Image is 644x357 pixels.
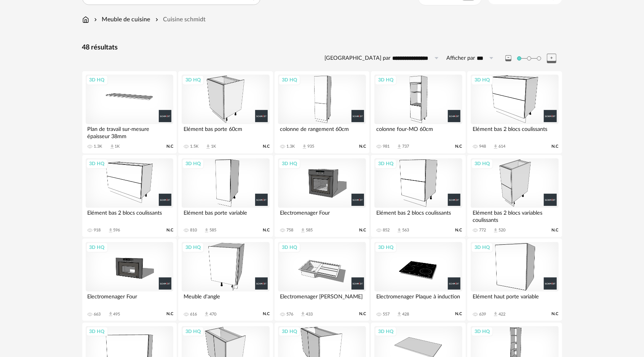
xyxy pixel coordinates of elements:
span: Download icon [493,144,499,150]
span: N.C [552,228,559,233]
div: 3D HQ [278,327,300,336]
span: Download icon [493,311,499,317]
div: 3D HQ [375,75,397,85]
div: Elément bas 2 blocs coulissants [374,208,462,223]
div: 758 [286,228,293,233]
div: Electromenager [PERSON_NAME] [278,292,366,307]
div: 1K [211,144,216,149]
span: N.C [552,311,559,317]
div: 3D HQ [375,327,397,336]
span: N.C [166,144,173,149]
span: Download icon [493,228,499,233]
div: 576 [286,312,293,317]
span: Download icon [302,144,307,150]
span: N.C [455,311,462,317]
a: 3D HQ Plan de travail sur-mesure épaisseur 38mm 1.3K Download icon 1K N.C [82,71,177,153]
div: 585 [306,228,313,233]
div: 918 [94,228,101,233]
div: 3D HQ [471,327,493,336]
a: 3D HQ Elément bas 2 blocs variables coulissants 772 Download icon 520 N.C [467,155,562,237]
div: 585 [209,228,216,233]
div: 1K [115,144,120,149]
div: 3D HQ [182,327,204,336]
span: Download icon [204,228,209,233]
span: N.C [263,144,270,149]
a: 3D HQ Elément bas porte 60cm 1.5K Download icon 1K N.C [178,71,273,153]
span: N.C [166,311,173,317]
span: N.C [359,144,366,149]
div: 737 [402,144,409,149]
div: 3D HQ [375,159,397,169]
div: 3D HQ [86,327,108,336]
a: 3D HQ Elément bas 2 blocs coulissants 948 Download icon 614 N.C [467,71,562,153]
img: svg+xml;base64,PHN2ZyB3aWR0aD0iMTYiIGhlaWdodD0iMTciIHZpZXdCb3g9IjAgMCAxNiAxNyIgZmlsbD0ibm9uZSIgeG... [82,15,89,24]
label: Afficher par [447,55,475,62]
a: 3D HQ Electromenager Four 758 Download icon 585 N.C [275,155,369,237]
div: 3D HQ [278,159,300,169]
div: 3D HQ [375,242,397,252]
span: Download icon [396,228,402,233]
span: Download icon [300,311,306,317]
span: N.C [455,144,462,149]
div: 563 [402,228,409,233]
div: Plan de travail sur-mesure épaisseur 38mm [86,124,173,139]
a: 3D HQ Meuble d'angle 616 Download icon 470 N.C [178,239,273,321]
a: 3D HQ Elément haut porte variable 639 Download icon 422 N.C [467,239,562,321]
div: Elément bas 2 blocs coulissants [86,208,173,223]
div: 981 [383,144,390,149]
div: 3D HQ [182,75,204,85]
div: 639 [479,312,486,317]
div: 935 [307,144,314,149]
a: 3D HQ colonne four-MO 60cm 981 Download icon 737 N.C [371,71,465,153]
div: 48 résultats [82,43,562,52]
div: 852 [383,228,390,233]
span: Download icon [396,311,402,317]
span: N.C [359,311,366,317]
span: Download icon [205,144,211,150]
div: colonne four-MO 60cm [374,124,462,139]
a: 3D HQ Electromenager Plaque à induction 557 Download icon 428 N.C [371,239,465,321]
div: 1.5K [190,144,198,149]
div: Elément bas 2 blocs variables coulissants [471,208,558,223]
span: Download icon [108,311,113,317]
span: N.C [552,144,559,149]
a: 3D HQ Electromenager [PERSON_NAME] 576 Download icon 433 N.C [275,239,369,321]
div: 3D HQ [182,159,204,169]
span: N.C [263,311,270,317]
div: 1.3K [94,144,102,149]
span: Download icon [108,228,113,233]
div: 3D HQ [182,242,204,252]
div: 3D HQ [86,242,108,252]
a: 3D HQ Electromenager Four 663 Download icon 495 N.C [82,239,177,321]
div: Electromenager Four [278,208,366,223]
a: 3D HQ Elément bas 2 blocs coulissants 852 Download icon 563 N.C [371,155,465,237]
span: N.C [166,228,173,233]
div: 596 [113,228,120,233]
div: Meuble d'angle [182,292,269,307]
span: N.C [455,228,462,233]
div: 948 [479,144,486,149]
div: 616 [190,312,197,317]
div: Elément bas porte 60cm [182,124,269,139]
div: 3D HQ [86,159,108,169]
div: colonne de rangement 60cm [278,124,366,139]
label: [GEOGRAPHIC_DATA] par [325,55,391,62]
div: 1.3K [286,144,295,149]
div: Electromenager Four [86,292,173,307]
a: 3D HQ Elément bas porte variable 810 Download icon 585 N.C [178,155,273,237]
div: 772 [479,228,486,233]
div: Elément haut porte variable [471,292,558,307]
div: 614 [499,144,505,149]
div: 3D HQ [471,242,493,252]
div: 810 [190,228,197,233]
a: 3D HQ colonne de rangement 60cm 1.3K Download icon 935 N.C [275,71,369,153]
span: N.C [359,228,366,233]
div: Meuble de cuisine [93,15,150,24]
div: 428 [402,312,409,317]
div: 470 [209,312,216,317]
div: Elément bas 2 blocs coulissants [471,124,558,139]
span: Download icon [109,144,115,150]
span: Download icon [396,144,402,150]
div: 3D HQ [471,159,493,169]
span: N.C [263,228,270,233]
